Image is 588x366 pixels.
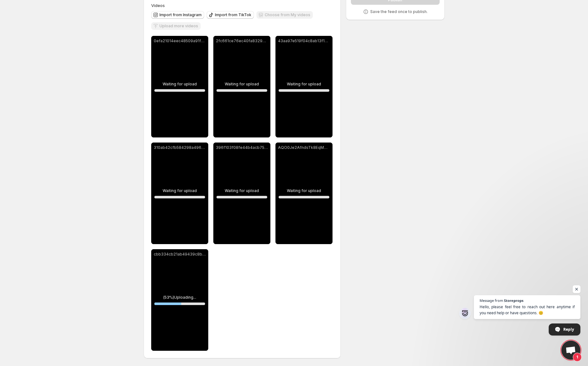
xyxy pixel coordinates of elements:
[154,145,206,150] p: 310ab42cfb584298a4962e3e13c1b562.mp4
[216,38,268,43] p: 2fc661ce76ec40fa8329c7252afc7771.mp4
[563,324,574,335] span: Reply
[207,11,254,19] button: Import from TikTok
[154,252,206,257] p: cbb334cb21ab49439c8ba4c275dbcb5b.mp4
[480,299,503,302] span: Message from
[278,145,330,150] p: AQO0Je2AfndsTk8EqMYHzcr5Jo0SGFZHALY9LcBfcfqqQufdFc5QqCajyRKOPiMSX1se6f0U71E6MjNqghQX0-BTspylMRyga...
[561,341,580,360] div: Open chat
[480,304,575,316] span: Hello, please feel free to reach out here anytime if you need help or have questions. 😊
[151,11,204,19] button: Import from Instagram
[154,38,206,43] p: 0efa21014eec48509a91f1fbfc3a7ba1.mp4
[151,3,165,8] span: Videos
[370,9,428,14] p: Save the feed once to publish.
[573,353,582,362] span: 1
[504,299,523,302] span: Storeprops
[159,12,202,17] span: Import from Instagram
[278,38,330,43] p: 43aa97e519f04c8ab13f1a0ddafb0075.mp4
[215,12,251,17] span: Import from TikTok
[216,145,268,150] p: 396f103f08fe44b4acb75242ce0cdfb0.mp4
